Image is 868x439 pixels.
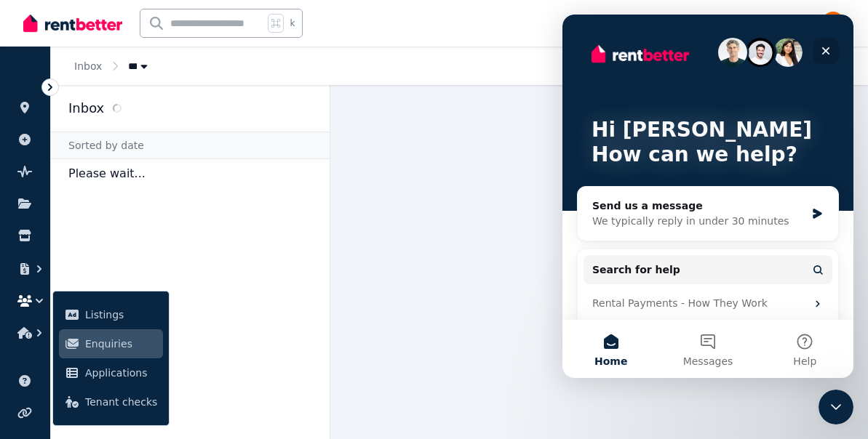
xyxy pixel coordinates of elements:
[85,335,157,353] span: Enquiries
[821,12,845,35] img: Carol Hooper
[59,329,163,358] a: Enquiries
[74,60,102,72] a: Inbox
[51,132,330,159] div: Sorted by date
[59,358,163,387] a: Applications
[51,47,175,85] nav: Breadcrumb
[290,17,295,29] span: k
[59,300,163,329] a: Listings
[85,306,157,323] span: Listings
[85,393,157,411] span: Tenant checks
[562,15,853,378] iframe: Intercom live chat
[819,390,853,424] iframe: Intercom live chat
[68,98,104,118] h2: Inbox
[51,159,330,188] p: Please wait...
[59,387,163,416] a: Tenant checks
[23,12,122,34] img: RentBetter
[85,364,157,382] span: Applications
